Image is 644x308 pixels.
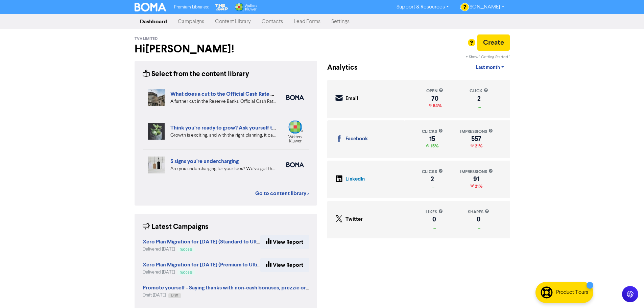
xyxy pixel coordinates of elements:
span: 21% [474,184,482,189]
div: Select from the content library [143,69,249,79]
div: 70 [426,96,443,101]
span: Success [180,271,192,274]
img: BOMA Logo [135,3,166,11]
span: 21% [474,143,482,149]
div: click [470,88,488,94]
div: 15 [422,136,443,142]
div: Facebook [345,135,368,143]
h2: Hi [PERSON_NAME] ! [135,43,317,55]
div: LinkedIn [345,175,365,183]
div: 557 [460,136,493,142]
span: 54% [432,103,442,109]
img: Wolters Kluwer [234,3,257,11]
span: TvA Limited [135,37,158,41]
div: 2 [470,96,488,101]
a: Lead Forms [288,15,326,28]
a: View Report [260,235,309,249]
div: Delivered [DATE] [143,269,260,276]
div: Draft [DATE] [143,292,309,299]
div: + Show ' Getting Started ' [466,54,510,60]
div: A further cut in the Reserve Banks’ Official Cash Rate sounds like good news. But what’s the real... [170,98,276,105]
div: Latest Campaigns [143,222,209,232]
div: 91 [460,176,493,182]
iframe: Chat Widget [610,276,644,308]
div: Analytics [327,63,349,73]
div: 0 [468,217,489,222]
a: Contacts [256,15,288,28]
span: Draft [171,294,178,297]
span: _ [432,224,436,229]
div: shares [468,209,489,215]
div: likes [426,209,443,215]
div: Delivered [DATE] [143,246,260,253]
span: _ [476,224,480,229]
img: wolters_kluwer [286,120,304,143]
a: View Report [260,258,309,272]
strong: Xero Plan Migration for [DATE] (Premium to Ultimate) 2nd batch [143,261,296,268]
span: 15% [429,143,438,149]
a: Settings [326,15,355,28]
div: 2 [422,176,443,182]
div: Are you undercharging for your fees? We’ve got the five warning signs that can help you diagnose ... [170,165,276,172]
a: What does a cut to the Official Cash Rate mean for your business? [170,91,329,97]
div: Twitter [345,216,363,223]
span: _ [430,184,434,189]
div: Growth is exciting, and with the right planning, it can be a turning point for your business. Her... [170,132,276,139]
img: boma_accounting [286,162,304,167]
a: 5 signs you’re undercharging [170,158,239,165]
span: _ [477,103,481,109]
a: Last month [470,61,509,74]
div: impressions [460,128,493,135]
div: Email [345,95,358,103]
img: boma [286,95,304,100]
a: Dashboard [135,15,172,28]
strong: Xero Plan Migration for [DATE] (Standard to Ultimate) 2nd batch [143,238,297,245]
strong: Promote yourself - Saying thanks with non-cash bonuses, prezzie or gift cards [143,284,330,291]
button: Create [477,34,510,51]
a: Go to content library > [255,189,309,197]
a: Promote yourself - Saying thanks with non-cash bonuses, prezzie or gift cards [143,285,330,291]
a: [PERSON_NAME] [454,2,509,13]
img: The Gap [214,3,229,11]
span: Premium Libraries: [174,5,209,9]
div: clicks [422,128,443,135]
a: Think you’re ready to grow? Ask yourself these 4 questions first. [170,124,325,131]
div: 0 [426,217,443,222]
a: Support & Resources [391,2,454,13]
a: Content Library [210,15,256,28]
a: Xero Plan Migration for [DATE] (Standard to Ultimate) 2nd batch [143,239,297,245]
a: Campaigns [172,15,210,28]
a: Xero Plan Migration for [DATE] (Premium to Ultimate) 2nd batch [143,262,296,268]
div: clicks [422,169,443,175]
div: open [426,88,443,94]
div: impressions [460,169,493,175]
span: Success [180,248,192,251]
span: Last month [476,65,500,71]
